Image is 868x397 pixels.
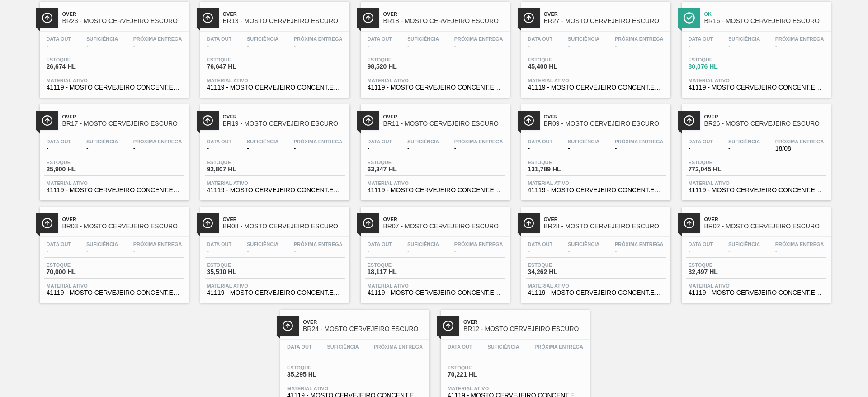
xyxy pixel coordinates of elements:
span: BR23 - MOSTO CERVEJEIRO ESCURO [62,18,184,24]
span: Estoque [368,262,431,268]
span: Estoque [528,160,591,165]
span: Próxima Entrega [534,344,583,350]
span: Suficiência [568,241,599,247]
span: - [133,248,182,255]
img: Ícone [42,12,53,24]
span: Over [223,217,345,222]
span: Suficiência [407,241,439,247]
span: 80,076 HL [689,63,752,70]
span: 35,510 HL [207,269,270,275]
span: Próxima Entrega [294,241,343,247]
span: Data out [207,139,232,144]
span: 41119 - MOSTO CERVEJEIRO CONCENT.ESCURO ENVASADO [47,289,182,296]
a: ÍconeOverBR09 - MOSTO CERVEJEIRO ESCUROData out-Suficiência-Próxima Entrega-Estoque131,789 HLMate... [514,98,675,200]
span: Material ativo [448,386,583,391]
span: Suficiência [568,139,599,144]
span: - [454,248,503,255]
span: 41119 - MOSTO CERVEJEIRO CONCENT.ESCURO ENVASADO [47,187,182,194]
span: 41119 - MOSTO CERVEJEIRO CONCENT.ESCURO ENVASADO [368,84,503,91]
span: - [448,350,472,357]
span: Material ativo [528,283,664,288]
span: Material ativo [47,283,182,288]
span: 34,262 HL [528,269,591,275]
span: BR03 - MOSTO CERVEJEIRO ESCURO [62,223,184,230]
span: BR08 - MOSTO CERVEJEIRO ESCURO [223,223,345,230]
span: Data out [448,344,472,350]
span: Material ativo [689,180,824,186]
span: Data out [689,241,713,247]
span: Material ativo [207,78,343,83]
span: BR12 - MOSTO CERVEJEIRO ESCURO [463,326,585,332]
span: BR07 - MOSTO CERVEJEIRO ESCURO [383,223,505,230]
span: - [133,145,182,152]
a: ÍconeOverBR08 - MOSTO CERVEJEIRO ESCUROData out-Suficiência-Próxima Entrega-Estoque35,510 HLMater... [193,200,354,303]
span: Suficiência [728,36,760,42]
span: Próxima Entrega [454,139,503,144]
span: Data out [47,139,71,144]
span: Over [704,217,826,222]
span: Material ativo [207,283,343,288]
span: BR17 - MOSTO CERVEJEIRO ESCURO [62,120,184,127]
span: - [368,43,392,49]
span: BR09 - MOSTO CERVEJEIRO ESCURO [544,120,666,127]
span: Material ativo [689,283,824,288]
span: Próxima Entrega [133,36,182,42]
span: BR19 - MOSTO CERVEJEIRO ESCURO [223,120,345,127]
span: - [368,248,392,255]
img: Ícone [684,217,695,229]
span: Data out [528,139,553,144]
span: Ok [704,11,826,17]
span: - [568,43,599,49]
span: Data out [47,241,71,247]
span: Over [544,11,666,17]
span: Data out [528,36,553,42]
span: Estoque [528,57,591,62]
span: 18,117 HL [368,269,431,275]
span: Material ativo [287,386,423,391]
span: Material ativo [528,180,664,186]
img: Ícone [282,320,293,331]
span: Próxima Entrega [454,36,503,42]
span: Material ativo [368,283,503,288]
span: Estoque [287,365,350,370]
span: Estoque [368,160,431,165]
span: - [615,248,664,255]
span: - [534,350,583,357]
span: Estoque [207,160,270,165]
span: Over [62,11,184,17]
span: - [728,43,760,49]
span: Material ativo [368,180,503,186]
span: - [294,145,343,152]
span: Over [303,319,425,325]
span: Data out [368,139,392,144]
span: Over [704,114,826,119]
span: Over [463,319,585,325]
span: Data out [207,241,232,247]
span: - [407,43,439,49]
span: Material ativo [47,180,182,186]
img: Ícone [684,12,695,24]
img: Ícone [42,217,53,229]
span: - [568,145,599,152]
span: - [207,145,232,152]
span: 92,807 HL [207,166,270,173]
span: BR13 - MOSTO CERVEJEIRO ESCURO [223,18,345,24]
span: BR26 - MOSTO CERVEJEIRO ESCURO [704,120,826,127]
span: Próxima Entrega [133,139,182,144]
span: Over [544,217,666,222]
span: Estoque [47,160,110,165]
span: - [368,145,392,152]
a: ÍconeOverBR11 - MOSTO CERVEJEIRO ESCUROData out-Suficiência-Próxima Entrega-Estoque63,347 HLMater... [354,98,514,200]
span: Material ativo [207,180,343,186]
span: - [615,43,664,49]
span: Próxima Entrega [294,139,343,144]
span: Over [383,217,505,222]
span: - [47,248,71,255]
span: Estoque [368,57,431,62]
span: - [207,43,232,49]
span: Estoque [47,57,110,62]
span: 25,900 HL [47,166,110,173]
span: - [407,248,439,255]
span: 32,497 HL [689,269,752,275]
span: Data out [287,344,312,350]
